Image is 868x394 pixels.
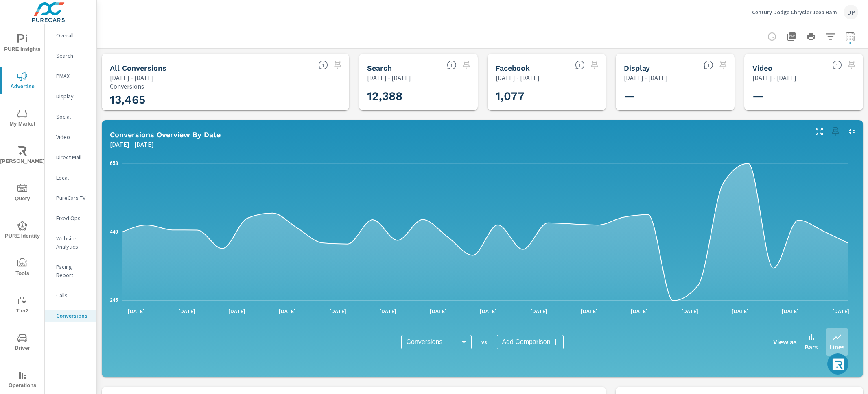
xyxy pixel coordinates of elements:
p: Conversions [110,82,341,90]
p: Search [56,52,90,60]
span: Operations [3,370,42,390]
p: [DATE] - [DATE] [110,73,154,82]
h5: Conversions Overview By Date [110,130,221,139]
span: Select a preset date range to save this widget [829,125,842,138]
h3: 13,465 [110,93,341,107]
div: Display [45,90,96,102]
p: Century Dodge Chrysler Jeep Ram [752,9,837,16]
p: [DATE] [122,307,151,315]
div: Local [45,171,96,184]
span: Select a preset date range to save this widget [331,58,344,71]
div: Social [45,110,96,123]
p: Website Analytics [56,234,90,251]
p: [DATE] [324,307,352,315]
span: All conversions reported from Facebook with duplicates filtered out [575,60,585,70]
button: Minimize Widget [845,125,858,138]
p: [DATE] - [DATE] [110,139,154,149]
span: My Market [3,109,42,129]
div: DP [844,5,858,19]
button: Make Fullscreen [813,125,826,138]
div: Conversions [45,310,96,322]
div: Direct Mail [45,151,96,163]
p: [DATE] [625,307,654,315]
h5: All Conversions [110,64,166,72]
p: Overall [56,31,90,39]
p: [DATE] [273,307,302,315]
h3: 1,077 [496,89,603,103]
button: Select Date Range [842,28,858,45]
span: Select a preset date range to save this widget [845,58,858,71]
span: Conversions [406,338,442,346]
button: Print Report [803,28,819,45]
p: [DATE] - [DATE] [496,73,540,82]
text: 653 [110,160,118,166]
p: Conversions [56,312,90,320]
span: Select a preset date range to save this widget [460,58,473,71]
div: Add Comparison [497,335,563,349]
h6: View as [773,338,797,346]
p: [DATE] [776,307,805,315]
p: PMAX [56,72,90,80]
div: PMAX [45,70,96,82]
div: Video [45,131,96,143]
p: Calls [56,291,90,299]
div: Conversions [401,335,472,349]
span: Query [3,184,42,203]
button: "Export Report to PDF" [783,28,800,45]
p: [DATE] [474,307,503,315]
span: [PERSON_NAME] [3,146,42,166]
p: [DATE] [726,307,754,315]
p: [DATE] [826,307,855,315]
p: Local [56,173,90,182]
div: Website Analytics [45,232,96,253]
p: vs [472,338,497,346]
h3: 12,388 [367,89,474,103]
p: Social [56,113,90,121]
h5: Facebook [496,64,530,72]
p: [DATE] [575,307,603,315]
h5: Search [367,64,392,72]
p: Pacing Report [56,263,90,279]
span: Driver [3,333,42,353]
div: Pacing Report [45,261,96,281]
p: Fixed Ops [56,214,90,222]
div: Calls [45,289,96,301]
p: Lines [830,342,844,352]
h5: Video [752,64,772,72]
h3: — [752,89,860,103]
span: PURE Identity [3,221,42,241]
p: Video [56,133,90,141]
span: Tools [3,258,42,278]
p: [DATE] [525,307,553,315]
p: PureCars TV [56,194,90,202]
p: [DATE] - [DATE] [752,73,796,82]
p: Display [56,92,90,100]
div: PureCars TV [45,192,96,204]
span: Video Conversions include Actions, Leads and Unmapped Conversions [832,60,842,70]
p: [DATE] [676,307,704,315]
h5: Display [624,64,650,72]
p: Bars [805,342,818,352]
div: Search [45,50,96,62]
text: 245 [110,297,118,303]
span: Search Conversions include Actions, Leads and Unmapped Conversions. [447,60,457,70]
div: Overall [45,29,96,41]
p: [DATE] - [DATE] [624,73,668,82]
span: Select a preset date range to save this widget [588,58,601,71]
span: Tier2 [3,296,42,316]
p: [DATE] [223,307,251,315]
p: [DATE] [374,307,402,315]
span: All Conversions include Actions, Leads and Unmapped Conversions [318,60,328,70]
p: [DATE] [173,307,201,315]
p: Direct Mail [56,153,90,161]
p: [DATE] [424,307,453,315]
text: 449 [110,229,118,235]
h3: — [624,89,731,103]
span: Display Conversions include Actions, Leads and Unmapped Conversions [704,60,713,70]
span: Add Comparison [502,338,550,346]
p: [DATE] - [DATE] [367,73,411,82]
span: Advertise [3,71,42,91]
span: PURE Insights [3,34,42,54]
span: Select a preset date range to save this widget [717,58,730,71]
div: Fixed Ops [45,212,96,224]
